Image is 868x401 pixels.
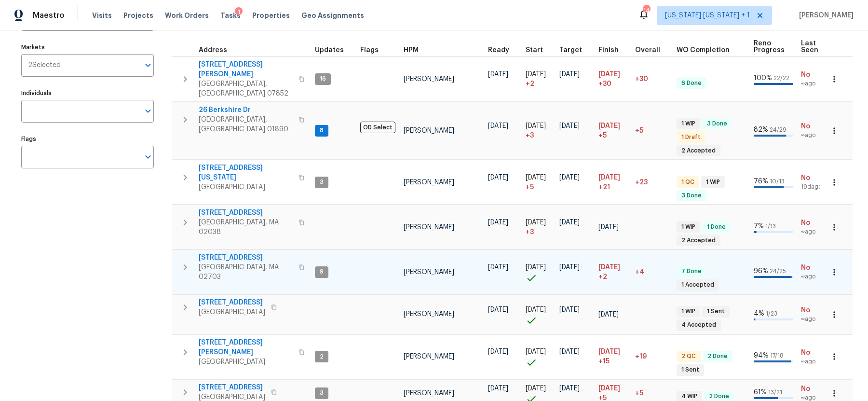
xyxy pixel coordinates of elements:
[199,357,293,367] span: [GEOGRAPHIC_DATA]
[526,71,546,78] span: [DATE]
[488,264,508,271] span: [DATE]
[559,47,582,54] span: Target
[770,353,784,359] span: 17 / 18
[678,192,705,200] span: 3 Done
[770,179,785,184] span: 10 / 13
[595,56,631,101] td: Scheduled to finish 30 day(s) late
[559,306,580,313] span: [DATE]
[199,263,293,282] span: [GEOGRAPHIC_DATA], MA 02703
[598,174,620,181] span: [DATE]
[199,298,265,307] span: [STREET_ADDRESS]
[559,174,580,181] span: [DATE]
[315,47,344,54] span: Updates
[801,122,827,131] span: No
[526,227,534,237] span: + 3
[678,133,705,141] span: 1 Draft
[404,76,454,83] span: [PERSON_NAME]
[522,160,556,205] td: Project started 5 days late
[795,11,854,20] span: [PERSON_NAME]
[770,268,786,274] span: 24 / 25
[404,179,454,186] span: [PERSON_NAME]
[252,11,290,20] span: Properties
[404,47,419,54] span: HPM
[488,306,508,313] span: [DATE]
[522,334,556,379] td: Project started on time
[635,47,660,54] span: Overall
[635,353,647,360] span: +19
[703,120,731,128] span: 3 Done
[559,71,580,78] span: [DATE]
[199,60,293,79] span: [STREET_ADDRESS][PERSON_NAME]
[559,385,580,392] span: [DATE]
[522,295,556,334] td: Project started on time
[123,11,153,20] span: Projects
[598,264,620,271] span: [DATE]
[488,385,508,392] span: [DATE]
[488,219,508,226] span: [DATE]
[595,334,631,379] td: Scheduled to finish 15 day(s) late
[754,389,767,396] span: 61 %
[801,358,827,366] span: ∞ ago
[559,264,580,271] span: [DATE]
[705,392,733,401] span: 2 Done
[678,236,719,245] span: 2 Accepted
[801,263,827,273] span: No
[526,174,546,181] span: [DATE]
[635,179,648,186] span: +23
[631,250,673,294] td: 4 day(s) past target finish date
[768,389,782,395] span: 13 / 21
[635,390,643,397] span: +5
[635,269,644,276] span: +4
[598,71,620,78] span: [DATE]
[770,127,787,133] span: 24 / 29
[801,348,827,358] span: No
[526,219,546,226] span: [DATE]
[526,264,546,271] span: [DATE]
[754,126,768,133] span: 82 %
[598,311,619,318] span: [DATE]
[631,56,673,101] td: 30 day(s) past target finish date
[801,173,827,183] span: No
[598,47,619,54] span: Finish
[220,12,241,19] span: Tasks
[526,47,552,54] div: Actual renovation start date
[595,102,631,160] td: Scheduled to finish 5 day(s) late
[488,174,508,181] span: [DATE]
[301,11,364,20] span: Geo Assignments
[522,56,556,101] td: Project started 2 days late
[21,136,154,142] label: Flags
[678,120,699,128] span: 1 WIP
[598,348,620,355] span: [DATE]
[801,305,827,315] span: No
[199,218,293,237] span: [GEOGRAPHIC_DATA], MA 02038
[598,47,627,54] div: Projected renovation finish date
[199,47,227,54] span: Address
[765,223,776,229] span: 1 / 13
[92,11,112,20] span: Visits
[404,353,454,360] span: [PERSON_NAME]
[801,315,827,323] span: ∞ ago
[635,47,669,54] div: Days past target finish date
[316,126,327,135] span: 8
[526,182,534,192] span: + 5
[199,182,293,192] span: [GEOGRAPHIC_DATA]
[598,79,611,89] span: +30
[235,7,243,17] div: 1
[21,44,154,50] label: Markets
[678,79,705,87] span: 6 Done
[199,163,293,182] span: [STREET_ADDRESS][US_STATE]
[631,160,673,205] td: 23 day(s) past target finish date
[801,80,827,88] span: ∞ ago
[754,310,764,317] span: 4 %
[199,338,293,357] span: [STREET_ADDRESS][PERSON_NAME]
[677,47,730,54] span: WO Completion
[754,223,764,230] span: 7 %
[199,208,293,218] span: [STREET_ADDRESS]
[678,223,699,231] span: 1 WIP
[141,58,155,72] button: Open
[199,383,265,392] span: [STREET_ADDRESS]
[199,105,293,115] span: 26 Berkshire Dr
[404,390,454,397] span: [PERSON_NAME]
[754,40,785,54] span: Reno Progress
[559,348,580,355] span: [DATE]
